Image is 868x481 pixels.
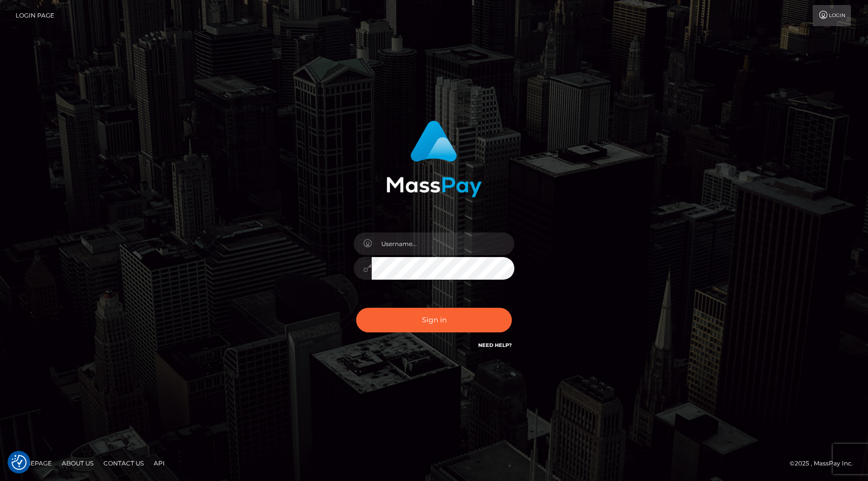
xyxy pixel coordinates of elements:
[813,5,851,26] a: Login
[12,455,27,470] button: Consent Preferences
[16,5,54,26] a: Login Page
[356,308,512,332] button: Sign in
[12,455,27,470] img: Revisit consent button
[150,455,169,471] a: API
[99,455,148,471] a: Contact Us
[386,121,482,197] img: MassPay Login
[478,342,512,348] a: Need Help?
[372,232,514,255] input: Username...
[11,455,56,471] a: Homepage
[58,455,97,471] a: About Us
[790,458,860,469] div: © 2025 , MassPay Inc.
